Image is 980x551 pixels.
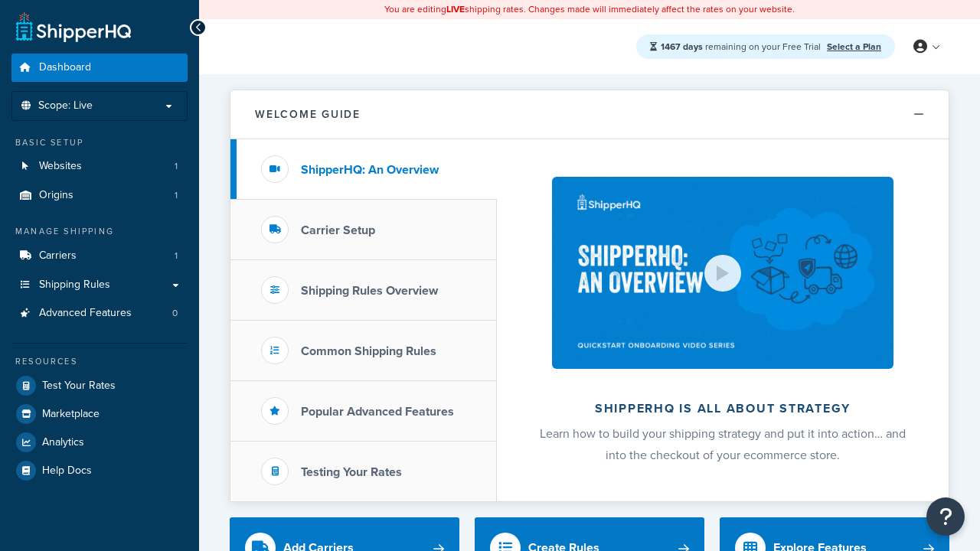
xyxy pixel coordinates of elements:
[172,307,178,320] span: 0
[39,61,91,74] span: Dashboard
[11,271,188,299] a: Shipping Rules
[175,249,178,262] span: 1
[11,225,188,238] div: Manage Shipping
[11,181,188,210] li: Origins
[11,242,188,270] a: Carriers1
[11,242,188,270] li: Carriers
[540,425,906,464] span: Learn how to build your shipping strategy and put it into action… and into the checkout of your e...
[11,372,188,399] a: Test Your Rates
[301,223,375,237] h3: Carrier Setup
[11,54,188,82] a: Dashboard
[175,160,178,173] span: 1
[11,136,188,149] div: Basic Setup
[537,402,908,416] h2: ShipperHQ is all about strategy
[11,152,188,181] li: Websites
[301,465,402,479] h3: Testing Your Rates
[255,109,361,120] h2: Welcome Guide
[11,400,188,428] a: Marketplace
[39,279,110,292] span: Shipping Rules
[230,90,949,139] button: Welcome Guide
[11,299,188,328] li: Advanced Features
[11,152,188,181] a: Websites1
[301,163,439,177] h3: ShipperHQ: An Overview
[446,2,465,16] b: LIVE
[301,344,436,358] h3: Common Shipping Rules
[11,355,188,368] div: Resources
[301,284,438,298] h3: Shipping Rules Overview
[11,299,188,328] a: Advanced Features0
[42,436,84,449] span: Analytics
[39,189,73,202] span: Origins
[11,181,188,210] a: Origins1
[42,408,100,421] span: Marketplace
[39,307,132,320] span: Advanced Features
[175,189,178,202] span: 1
[552,177,893,369] img: ShipperHQ is all about strategy
[827,40,881,54] a: Select a Plan
[301,405,454,419] h3: Popular Advanced Features
[661,40,703,54] strong: 1467 days
[926,497,965,536] button: Open Resource Center
[11,457,188,484] a: Help Docs
[39,249,77,262] span: Carriers
[38,99,93,112] span: Scope: Live
[42,380,116,393] span: Test Your Rates
[11,429,188,456] a: Analytics
[661,40,823,54] span: remaining on your Free Trial
[42,465,92,478] span: Help Docs
[39,160,82,173] span: Websites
